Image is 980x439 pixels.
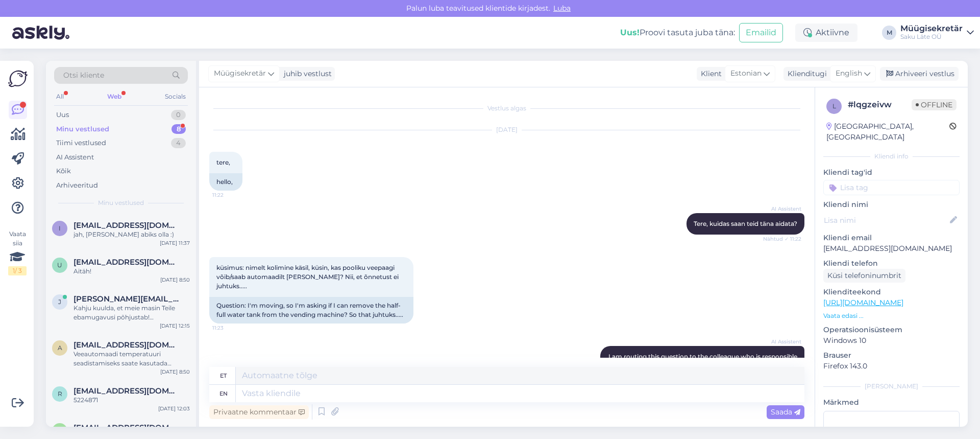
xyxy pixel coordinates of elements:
[763,205,801,213] span: AI Assistent
[823,325,960,335] p: Operatsioonisüsteem
[912,99,957,110] span: Offline
[160,368,190,376] div: [DATE] 8:50
[73,396,190,405] div: 5224871
[280,68,332,79] div: juhib vestlust
[160,322,190,330] div: [DATE] 12:15
[73,258,180,267] span: Umdaursula@gmail.com
[832,102,836,110] span: l
[56,166,71,176] div: Kõik
[608,353,799,379] span: I am routing this question to the colleague who is responsible for this topic. The reply might ta...
[212,324,251,332] span: 11:23
[900,33,963,41] div: Saku Läte OÜ
[160,239,190,247] div: [DATE] 11:37
[171,138,186,148] div: 4
[73,340,180,350] span: airi@meediagrupi.ee
[783,68,827,79] div: Klienditugi
[823,243,960,254] p: [EMAIL_ADDRESS][DOMAIN_NAME]
[823,298,903,307] a: [URL][DOMAIN_NAME]
[823,152,960,161] div: Kliendi info
[105,90,124,103] div: Web
[59,224,61,232] span: i
[823,258,960,269] p: Kliendi telefon
[73,386,180,396] span: rait.karro@amit.eu
[823,350,960,361] p: Brauser
[771,407,800,417] span: Saada
[900,25,963,33] div: Müügisekretär
[58,390,62,398] span: r
[209,405,309,419] div: Privaatne kommentaar
[882,26,896,40] div: M
[73,423,180,432] span: maari@ekspro.ee
[158,405,190,412] div: [DATE] 12:03
[8,229,27,275] div: Vaata siia
[58,344,62,352] span: a
[823,382,960,391] div: [PERSON_NAME]
[694,220,797,227] span: Tere, kuidas saan teid täna aidata?
[57,261,62,269] span: U
[823,287,960,297] p: Klienditeekond
[56,152,94,163] div: AI Assistent
[880,67,959,81] div: Arhiveeri vestlus
[763,235,801,243] span: Nähtud ✓ 11:22
[212,191,251,199] span: 11:22
[739,23,783,42] button: Emailid
[763,338,801,345] span: AI Assistent
[56,110,69,120] div: Uus
[848,99,912,111] div: # lqgzeivw
[620,27,735,39] div: Proovi tasuta juba täna:
[823,311,960,320] p: Vaata edasi ...
[550,4,574,13] span: Luba
[823,167,960,178] p: Kliendi tag'id
[209,104,804,113] div: Vestlus algas
[163,90,188,103] div: Socials
[63,70,104,81] span: Otsi kliente
[209,297,413,324] div: Question: I'm moving, so I'm asking if I can remove the half-full water tank from the vending mac...
[823,397,960,408] p: Märkmed
[209,125,804,134] div: [DATE]
[216,158,230,166] span: tere,
[58,298,61,306] span: j
[826,121,949,143] div: [GEOGRAPHIC_DATA], [GEOGRAPHIC_DATA]
[823,199,960,210] p: Kliendi nimi
[823,233,960,243] p: Kliendi email
[73,230,190,239] div: jah, [PERSON_NAME] abiks olla :)
[209,173,242,191] div: hello,
[56,124,109,134] div: Minu vestlused
[73,267,190,276] div: Aitäh!
[73,304,190,322] div: Kahju kuulda, et meie masin Teile ebamugavusi põhjustab! [GEOGRAPHIC_DATA] on teile sattunud praa...
[56,180,98,191] div: Arhiveeritud
[8,69,28,88] img: Askly Logo
[219,385,228,402] div: en
[54,90,66,103] div: All
[56,138,106,148] div: Tiimi vestlused
[214,68,266,79] span: Müügisekretär
[8,266,27,275] div: 1 / 3
[730,68,762,79] span: Estonian
[824,215,948,226] input: Lisa nimi
[98,198,144,207] span: Minu vestlused
[697,68,722,79] div: Klient
[73,350,190,368] div: Veeautomaadi temperatuuri seadistamiseks saate kasutada CoolTouch rakendust. Kui veeautomaat ei j...
[823,335,960,346] p: Windows 10
[160,276,190,284] div: [DATE] 8:50
[171,110,186,120] div: 0
[73,221,180,230] span: info@tece.ee
[620,28,640,37] b: Uus!
[171,124,186,134] div: 8
[836,68,862,79] span: English
[823,361,960,372] p: Firefox 143.0
[823,180,960,195] input: Lisa tag
[900,25,974,41] a: MüügisekretärSaku Läte OÜ
[795,24,857,42] div: Aktiivne
[73,294,180,304] span: jana.nosova@perearstikeskus.net
[216,264,400,290] span: küsimus: nimelt kolimine käsil, küsin, kas pooliku veepaagi võib/saab automaadilt [PERSON_NAME]? ...
[220,367,227,384] div: et
[823,269,905,283] div: Küsi telefoninumbrit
